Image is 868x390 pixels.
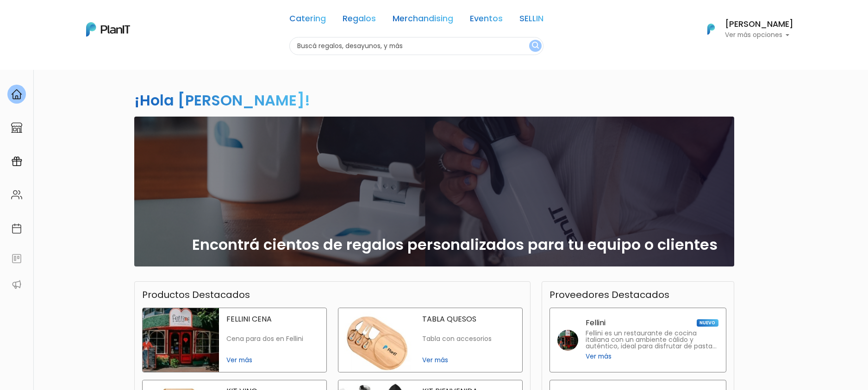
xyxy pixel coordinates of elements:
[470,15,503,26] a: Eventos
[422,316,515,323] p: TABLA QUESOS
[11,279,22,290] img: partners-52edf745621dab592f3b2c58e3bca9d71375a7ef29c3b500c9f145b62cc070d4.svg
[586,352,612,361] span: Ver más
[586,330,718,350] p: Fellini es un restaurante de cocina italiana con un ambiente cálido y auténtico, ideal para disfr...
[143,308,219,372] img: fellini cena
[393,15,453,26] a: Merchandising
[226,335,319,343] p: Cena para dos en Fellini
[86,22,130,37] img: PlanIt Logo
[11,189,22,200] img: people-662611757002400ad9ed0e3c099ab2801c6687ba6c219adb57efc949bc21e19d.svg
[338,308,523,372] a: tabla quesos TABLA QUESOS Tabla con accesorios Ver más
[11,223,22,234] img: calendar-87d922413cdce8b2cf7b7f5f62616a5cf9e4887200fb71536465627b3292af00.svg
[701,19,721,39] img: PlanIt Logo
[289,15,326,26] a: Catering
[226,316,319,323] p: FELLINI CENA
[343,15,376,26] a: Regalos
[550,289,669,300] h3: Proveedores Destacados
[11,122,22,133] img: marketplace-4ceaa7011d94191e9ded77b95e3339b90024bf715f7c57f8cf31f2d8c509eaba.svg
[695,17,793,41] button: PlanIt Logo [PERSON_NAME] Ver más opciones
[422,355,515,365] span: Ver más
[697,319,718,327] span: NUEVO
[519,15,543,26] a: SELLIN
[142,308,327,372] a: fellini cena FELLINI CENA Cena para dos en Fellini Ver más
[134,90,310,111] h2: ¡Hola [PERSON_NAME]!
[11,156,22,167] img: campaigns-02234683943229c281be62815700db0a1741e53638e28bf9629b52c665b00959.svg
[550,308,726,372] a: Fellini NUEVO Fellini es un restaurante de cocina italiana con un ambiente cálido y auténtico, id...
[532,42,539,50] img: search_button-432b6d5273f82d61273b3651a40e1bd1b912527efae98b1b7a1b2c0702e16a8d.svg
[586,319,606,327] p: Fellini
[11,89,22,100] img: home-e721727adea9d79c4d83392d1f703f7f8bce08238fde08b1acbfd93340b81755.svg
[11,253,22,264] img: feedback-78b5a0c8f98aac82b08bfc38622c3050aee476f2c9584af64705fc4e61158814.svg
[338,308,415,372] img: tabla quesos
[725,20,793,29] h6: [PERSON_NAME]
[226,355,319,365] span: Ver más
[725,32,793,38] p: Ver más opciones
[192,236,718,254] h2: Encontrá cientos de regalos personalizados para tu equipo o clientes
[422,335,515,343] p: Tabla con accesorios
[142,289,250,300] h3: Productos Destacados
[289,37,543,55] input: Buscá regalos, desayunos, y más
[557,330,578,351] img: fellini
